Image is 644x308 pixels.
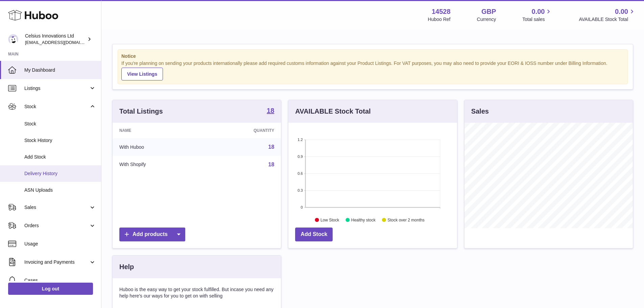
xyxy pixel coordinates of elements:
[268,144,275,150] a: 18
[119,262,134,271] h3: Help
[522,16,552,23] span: Total sales
[320,217,339,222] text: Low Stock
[24,154,96,160] span: Add Stock
[477,16,496,23] div: Currency
[298,171,303,175] text: 0.6
[532,7,545,16] span: 0.00
[615,7,628,16] span: 0.00
[432,7,451,16] strong: 14528
[24,121,96,127] span: Stock
[24,204,89,211] span: Sales
[25,40,99,45] span: [EMAIL_ADDRESS][DOMAIN_NAME]
[24,187,96,193] span: ASN Uploads
[121,53,624,60] strong: Notice
[471,107,489,116] h3: Sales
[295,228,333,241] a: Add Stock
[388,217,425,222] text: Stock over 2 months
[119,286,274,299] p: Huboo is the easy way to get your stock fulfilled. But incase you need any help here's our ways f...
[113,123,204,138] th: Name
[24,67,96,73] span: My Dashboard
[24,241,96,247] span: Usage
[579,16,636,23] span: AVAILABLE Stock Total
[351,217,376,222] text: Healthy stock
[24,85,89,92] span: Listings
[298,188,303,192] text: 0.3
[267,107,274,115] a: 18
[24,277,96,284] span: Cases
[481,7,496,16] strong: GBP
[428,16,451,23] div: Huboo Ref
[24,222,89,229] span: Orders
[301,205,303,209] text: 0
[119,228,185,241] a: Add products
[113,156,204,173] td: With Shopify
[268,162,275,167] a: 18
[121,60,624,80] div: If you're planning on sending your products internationally please add required customs informati...
[24,259,89,265] span: Invoicing and Payments
[204,123,281,138] th: Quantity
[24,103,89,110] span: Stock
[295,107,371,116] h3: AVAILABLE Stock Total
[298,138,303,142] text: 1.2
[24,137,96,144] span: Stock History
[119,107,163,116] h3: Total Listings
[267,107,274,114] strong: 18
[8,283,93,295] a: Log out
[298,155,303,159] text: 0.9
[25,33,86,46] div: Celsius Innovations Ltd
[522,7,552,23] a: 0.00 Total sales
[579,7,636,23] a: 0.00 AVAILABLE Stock Total
[8,34,18,44] img: internalAdmin-14528@internal.huboo.com
[24,170,96,177] span: Delivery History
[121,68,163,80] a: View Listings
[113,138,204,156] td: With Huboo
